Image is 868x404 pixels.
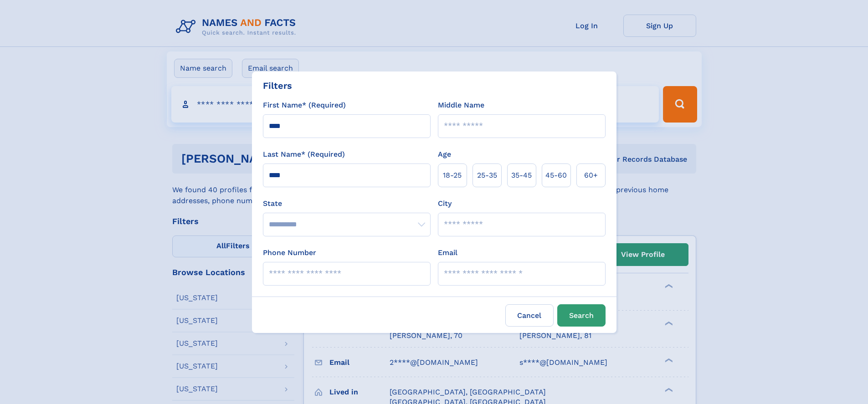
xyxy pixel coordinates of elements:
[584,170,598,181] span: 60+
[557,304,606,327] button: Search
[263,198,431,209] label: State
[511,170,532,181] span: 35‑45
[438,100,484,111] label: Middle Name
[438,247,457,258] label: Email
[545,170,567,181] span: 45‑60
[263,247,316,258] label: Phone Number
[263,149,345,160] label: Last Name* (Required)
[438,149,451,160] label: Age
[477,170,497,181] span: 25‑35
[438,198,452,209] label: City
[505,304,554,327] label: Cancel
[263,100,346,111] label: First Name* (Required)
[443,170,462,181] span: 18‑25
[263,79,292,92] div: Filters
